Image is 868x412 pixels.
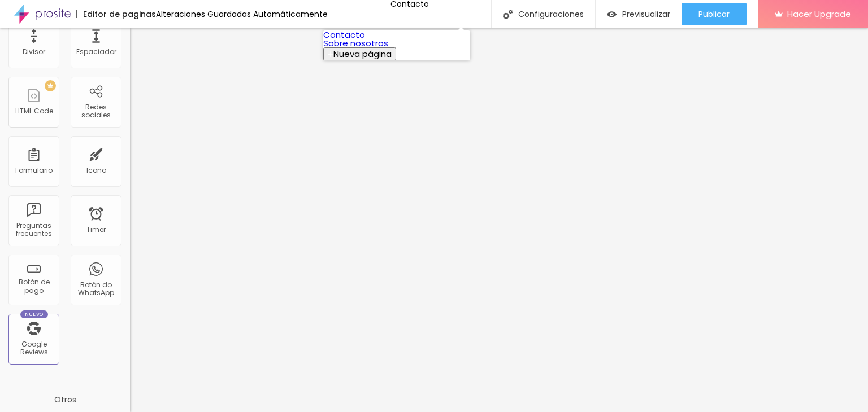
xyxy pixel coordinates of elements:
[15,166,53,174] div: Formulario
[323,37,388,49] a: Sobre nosotros
[698,10,730,19] span: Publicar
[20,310,48,318] div: Nuevo
[11,278,56,295] div: Botón de pago
[23,48,45,56] div: Divisor
[73,103,118,120] div: Redes sociales
[86,166,106,174] div: Icono
[73,281,118,297] div: Botón do WhatsApp
[323,29,365,41] a: Contacto
[11,340,56,357] div: Google Reviews
[15,107,53,115] div: HTML Code
[607,10,617,19] img: view-1.svg
[11,222,56,238] div: Preguntas frecuentes
[156,10,328,18] div: Alteraciones Guardadas Automáticamente
[622,10,670,19] span: Previsualizar
[86,226,106,234] div: Timer
[323,47,396,60] button: Nueva página
[76,48,116,56] div: Espaciador
[503,10,513,19] img: Icone
[130,28,868,412] iframe: Editor
[76,10,156,18] div: Editor de paginas
[596,3,682,25] button: Previsualizar
[787,9,851,19] span: Hacer Upgrade
[333,48,392,60] span: Nueva página
[682,3,747,25] button: Publicar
